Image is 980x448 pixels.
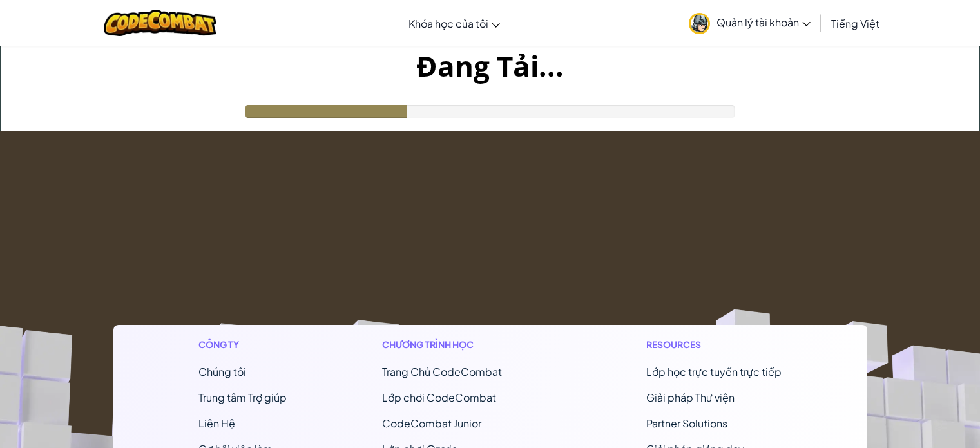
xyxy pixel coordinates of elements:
a: CodeCombat Junior [382,416,481,430]
a: Khóa học của tôi [402,6,506,41]
h1: Resources [646,338,782,351]
a: Tiếng Việt [825,6,886,41]
a: Lớp chơi CodeCombat [382,391,496,404]
span: Khóa học của tôi [408,17,488,30]
a: Lớp học trực tuyến trực tiếp [646,365,782,378]
span: Quản lý tài khoản [716,15,811,29]
a: Quản lý tài khoản [682,3,817,43]
a: Chúng tôi [198,365,246,378]
a: Trung tâm Trợ giúp [198,391,287,404]
h1: Công ty [198,338,287,351]
a: Partner Solutions [646,416,727,430]
img: CodeCombat logo [104,10,216,36]
span: Liên Hệ [198,416,235,430]
h1: Chương trình học [382,338,552,351]
img: avatar [689,13,710,34]
span: Tiếng Việt [831,17,879,30]
h1: Đang Tải... [1,46,979,86]
span: Trang Chủ CodeCombat [382,365,502,378]
a: Giải pháp Thư viện [646,391,735,404]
